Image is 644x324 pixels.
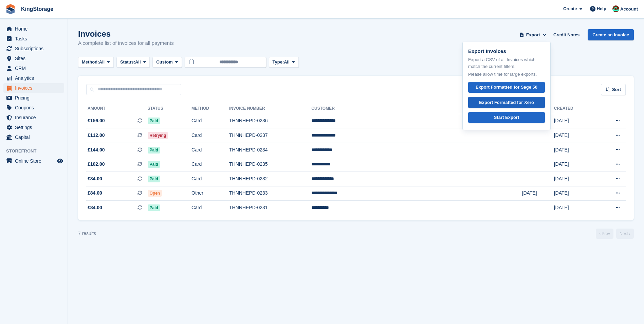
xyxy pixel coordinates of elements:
[6,148,68,155] span: Storefront
[311,103,522,114] th: Customer
[191,172,229,186] td: Card
[616,229,634,239] a: Next
[78,39,174,47] p: A complete list of invoices for all payments
[88,204,102,211] span: £84.00
[229,186,311,201] td: THNNHEPD-0233
[191,114,229,128] td: Card
[554,172,595,186] td: [DATE]
[148,161,160,168] span: Paid
[191,157,229,172] td: Card
[588,29,634,40] a: Create an Invoice
[620,6,638,13] span: Account
[597,5,606,12] span: Help
[15,113,56,122] span: Insurance
[494,114,519,121] div: Start Export
[15,73,56,83] span: Analytics
[15,64,56,73] span: CRM
[526,32,540,38] span: Export
[468,71,545,78] p: Please allow time for large exports.
[88,161,105,168] span: £102.00
[120,59,135,66] span: Status:
[229,128,311,143] td: THNNHEPD-0237
[5,4,16,14] img: stora-icon-8386f47178a22dfd0bd8f6a31ec36ba5ce8667c1dd55bd0f319d3a0aa187defe.svg
[229,157,311,172] td: THNNHEPD-0235
[273,59,284,66] span: Type:
[554,114,595,128] td: [DATE]
[88,146,105,154] span: £144.00
[15,132,56,142] span: Capital
[88,190,102,197] span: £84.00
[479,99,534,106] div: Export Formatted for Xero
[148,132,168,139] span: Retrying
[15,156,56,166] span: Online Store
[191,143,229,157] td: Card
[468,112,545,123] a: Start Export
[468,56,545,70] p: Export a CSV of all Invoices which match the current filters.
[148,190,162,197] span: Open
[594,229,635,239] nav: Page
[468,97,545,108] a: Export Formatted for Xero
[563,5,577,12] span: Create
[191,128,229,143] td: Card
[3,24,64,34] a: menu
[56,157,64,165] a: Preview store
[3,103,64,112] a: menu
[78,230,96,237] div: 7 results
[554,186,595,201] td: [DATE]
[116,57,150,68] button: Status: All
[3,156,64,166] a: menu
[148,204,160,211] span: Paid
[3,73,64,83] a: menu
[551,29,582,40] a: Credit Notes
[15,44,56,53] span: Subscriptions
[3,113,64,122] a: menu
[468,82,545,93] a: Export Formatted for Sage 50
[15,54,56,63] span: Sites
[88,175,102,182] span: £84.00
[3,83,64,93] a: menu
[229,143,311,157] td: THNNHEPD-0234
[88,132,105,139] span: £112.00
[148,176,160,182] span: Paid
[229,172,311,186] td: THNNHEPD-0232
[229,114,311,128] td: THNNHEPD-0236
[15,24,56,34] span: Home
[476,84,537,91] div: Export Formatted for Sage 50
[3,132,64,142] a: menu
[152,57,182,68] button: Custom
[3,54,64,63] a: menu
[86,103,148,114] th: Amount
[468,48,545,55] p: Export Invoices
[15,34,56,43] span: Tasks
[148,147,160,154] span: Paid
[229,103,311,114] th: Invoice Number
[99,59,105,66] span: All
[78,29,174,38] h1: Invoices
[148,118,160,124] span: Paid
[612,86,621,93] span: Sort
[554,143,595,157] td: [DATE]
[15,83,56,93] span: Invoices
[15,123,56,132] span: Settings
[156,59,172,66] span: Custom
[88,117,105,124] span: £156.00
[518,29,548,40] button: Export
[554,157,595,172] td: [DATE]
[3,44,64,53] a: menu
[15,103,56,112] span: Coupons
[82,59,99,66] span: Method:
[78,57,114,68] button: Method: All
[191,103,229,114] th: Method
[148,103,191,114] th: Status
[229,201,311,215] td: THNNHEPD-0231
[522,186,554,201] td: [DATE]
[554,128,595,143] td: [DATE]
[3,64,64,73] a: menu
[269,57,299,68] button: Type: All
[15,93,56,103] span: Pricing
[284,59,290,66] span: All
[596,229,613,239] a: Previous
[3,34,64,43] a: menu
[191,201,229,215] td: Card
[554,103,595,114] th: Created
